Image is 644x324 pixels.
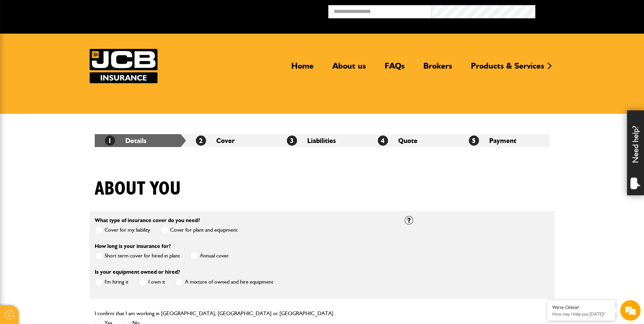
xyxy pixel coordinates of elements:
a: Home [286,61,319,76]
a: About us [327,61,371,76]
li: Details [95,134,186,147]
li: Liabilities [277,134,368,147]
label: What type of insurance cover do you need? [95,218,200,223]
label: How long is your insurance for? [95,244,171,249]
span: 2 [196,136,206,146]
button: Broker Login [535,5,639,16]
label: I'm hiring it [95,278,128,286]
span: 5 [469,136,479,146]
h1: About you [95,178,181,200]
a: Brokers [418,61,457,76]
div: We're Online! [552,305,610,310]
li: Cover [186,134,277,147]
label: Annual cover [190,252,229,260]
span: 1 [105,136,115,146]
div: Need help? [627,110,644,195]
span: 3 [287,136,297,146]
p: How may I help you today? [552,311,610,317]
label: Is your equipment owned or hired? [95,269,180,275]
li: Quote [368,134,459,147]
li: Payment [459,134,550,147]
label: I own it [139,278,165,286]
a: JCB Insurance Services [90,49,158,83]
label: Cover for plant and equipment [160,226,238,234]
a: Products & Services [466,61,549,76]
img: JCB Insurance Services logo [90,49,158,83]
label: I confirm that I am working in [GEOGRAPHIC_DATA], [GEOGRAPHIC_DATA] or [GEOGRAPHIC_DATA] [95,311,333,316]
label: Short term cover for hired in plant [95,252,180,260]
span: 4 [378,136,388,146]
label: A mixture of owned and hire equipment [175,278,273,286]
a: FAQs [380,61,410,76]
label: Cover for my liability [95,226,150,234]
